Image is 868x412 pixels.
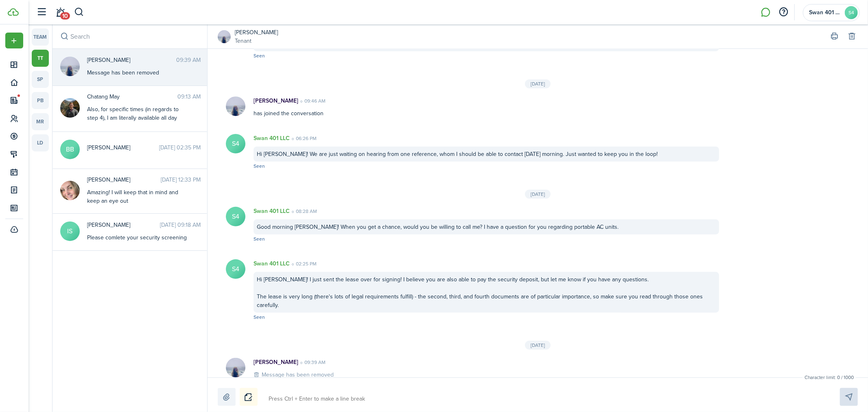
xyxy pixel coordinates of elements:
img: Olivia McQueen [218,30,231,43]
avatar-text: S4 [226,134,245,153]
button: Print [829,31,840,42]
img: Joelle Bass [60,181,80,200]
div: Please comlete your security screening [87,233,189,242]
small: Character limit: 0 / 1000 [802,374,856,381]
img: Olivia McQueen [226,358,245,377]
div: [DATE] [525,341,551,350]
div: Hi [PERSON_NAME]! We are just waiting on hearing from one reference, whom I should be able to con... [254,147,719,162]
a: Notifications [53,2,68,23]
a: sp [32,71,49,88]
a: Tenant [235,37,278,45]
span: Chatang May [87,92,177,101]
avatar-text: S4 [226,259,245,279]
button: Open menu [5,33,23,48]
a: tt [32,50,49,67]
button: Search [74,5,84,19]
a: pb [32,92,49,109]
span: Olivia McQueen [87,56,176,64]
img: Olivia McQueen [226,96,245,116]
span: Seen [254,52,265,59]
time: 09:39 AM [298,359,326,366]
p: Swan 401 LLC [254,259,290,268]
button: Open resource center [777,5,791,19]
div: [DATE] [525,190,551,199]
avatar-text: S4 [226,207,245,226]
div: Amazing! I will keep that in mind and keep an eye out [87,188,189,205]
span: Bertha Blake [87,143,159,152]
div: [DATE] [525,79,551,88]
div: Good morning [PERSON_NAME]! When you get a chance, would you be willing to call me? I have a ques... [254,219,719,234]
div: Also, for specific times (in regards to step 4), I am literally available all day haha. The only ... [87,105,189,165]
img: TenantCloud [8,8,19,16]
span: Seen [254,235,265,243]
input: search [52,24,207,48]
time: 09:39 AM [176,56,201,64]
img: Olivia McQueen [60,57,80,76]
button: Notice [240,388,258,406]
time: [DATE] 09:18 AM [160,221,201,229]
div: has joined the conversation [245,96,727,118]
div: Hi [PERSON_NAME]! I just sent the lease over for signing! I believe you are also able to pay the ... [254,272,719,313]
avatar-text: BB [60,140,80,159]
p: [PERSON_NAME] [254,96,298,105]
time: 09:46 AM [298,97,326,105]
messenger-thread-item-body: Message has been removed [87,68,189,77]
time: 02:25 PM [290,260,317,267]
avatar-text: IS [60,221,80,241]
time: 09:13 AM [177,92,201,101]
a: ld [32,134,49,151]
avatar-text: S4 [845,6,858,19]
time: [DATE] 02:35 PM [159,143,201,152]
p: Message has been removed [262,370,334,379]
a: [PERSON_NAME] [235,28,278,37]
time: [DATE] 12:33 PM [161,175,201,184]
span: Joelle Bass [87,175,161,184]
img: Chatang May [60,98,80,118]
p: Swan 401 LLC [254,207,290,215]
time: 08:28 AM [290,208,317,215]
button: Open sidebar [34,4,50,20]
p: [PERSON_NAME] [254,358,298,366]
span: Swan 401 LLC [809,10,842,15]
span: 10 [60,12,70,20]
span: Seen [254,313,265,321]
button: Delete [846,31,858,42]
a: mr [32,113,49,130]
time: 06:26 PM [290,135,317,142]
span: Isaak Swan [87,221,160,229]
a: team [32,28,49,46]
span: Seen [254,162,265,170]
p: Swan 401 LLC [254,134,290,142]
button: Search [59,31,70,42]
